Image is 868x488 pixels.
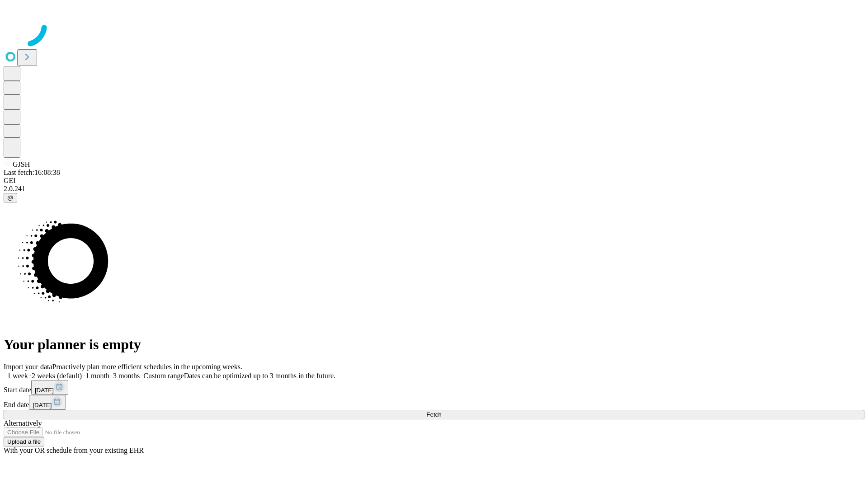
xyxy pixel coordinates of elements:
[4,193,17,202] button: @
[143,372,184,380] span: Custom range
[32,372,82,380] span: 2 weeks (default)
[4,437,44,446] button: Upload a file
[7,194,14,201] span: @
[184,372,335,380] span: Dates can be optimized up to 3 months in the future.
[4,395,864,410] div: End date
[4,380,864,395] div: Start date
[29,395,66,410] button: [DATE]
[4,363,52,371] span: Import your data
[4,169,60,176] span: Last fetch: 16:08:38
[4,410,864,419] button: Fetch
[7,372,28,380] span: 1 week
[4,185,864,193] div: 2.0.241
[426,411,441,418] span: Fetch
[13,160,30,168] span: GJSH
[4,336,864,353] h1: Your planner is empty
[113,372,140,380] span: 3 months
[35,387,54,394] span: [DATE]
[4,446,144,454] span: With your OR schedule from your existing EHR
[33,402,52,408] span: [DATE]
[4,177,864,185] div: GEI
[52,363,242,371] span: Proactively plan more efficient schedules in the upcoming weeks.
[85,372,109,380] span: 1 month
[31,380,68,395] button: [DATE]
[4,419,42,427] span: Alternatively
